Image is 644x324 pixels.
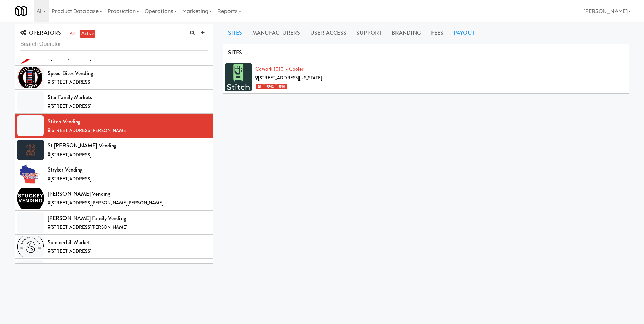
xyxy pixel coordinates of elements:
[15,5,27,17] img: Micromart
[15,66,213,90] li: Speed Bites Vending[STREET_ADDRESS]
[426,24,448,41] a: Fees
[255,65,303,73] a: Cowork 1010 - Cooler
[80,30,95,38] a: active
[50,248,91,254] span: [STREET_ADDRESS]
[256,84,263,89] span: 1
[50,127,127,134] span: [STREET_ADDRESS][PERSON_NAME]
[48,237,208,248] div: Summerhill Market
[15,162,213,186] li: Stryker Vending[STREET_ADDRESS]
[247,24,305,41] a: Manufacturers
[50,79,91,85] span: [STREET_ADDRESS]
[15,138,213,162] li: St [PERSON_NAME] Vending[STREET_ADDRESS]
[68,30,76,38] a: all
[48,68,208,78] div: Speed Bites Vending
[20,38,208,51] input: Search Operator
[48,262,208,272] div: Sweet 412 LLC
[264,84,276,89] span: 42
[387,24,426,41] a: Branding
[48,213,208,223] div: [PERSON_NAME] Family Vending
[20,29,61,37] span: OPERATORS
[15,90,213,114] li: Star Family Markets[STREET_ADDRESS]
[223,24,247,41] a: Sites
[228,49,242,56] span: SITES
[15,114,213,138] li: Stitch Vending[STREET_ADDRESS][PERSON_NAME]
[50,200,163,206] span: [STREET_ADDRESS][PERSON_NAME][PERSON_NAME]
[50,176,91,182] span: [STREET_ADDRESS]
[48,92,208,103] div: Star Family Markets
[50,103,91,109] span: [STREET_ADDRESS]
[258,75,322,81] span: [STREET_ADDRESS][US_STATE]
[15,186,213,210] li: [PERSON_NAME] Vending[STREET_ADDRESS][PERSON_NAME][PERSON_NAME]
[15,211,213,235] li: [PERSON_NAME] Family Vending[STREET_ADDRESS][PERSON_NAME]
[48,189,208,199] div: [PERSON_NAME] Vending
[48,116,208,127] div: Stitch Vending
[351,24,387,41] a: Support
[448,24,480,41] a: Payout
[276,84,287,89] span: 10
[305,24,351,41] a: User Access
[15,259,213,283] li: Sweet 412 LLC[STREET_ADDRESS][PERSON_NAME]
[15,235,213,259] li: Summerhill Market[STREET_ADDRESS]
[50,224,127,230] span: [STREET_ADDRESS][PERSON_NAME]
[50,151,91,158] span: [STREET_ADDRESS]
[48,165,208,175] div: Stryker Vending
[48,141,208,151] div: St [PERSON_NAME] Vending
